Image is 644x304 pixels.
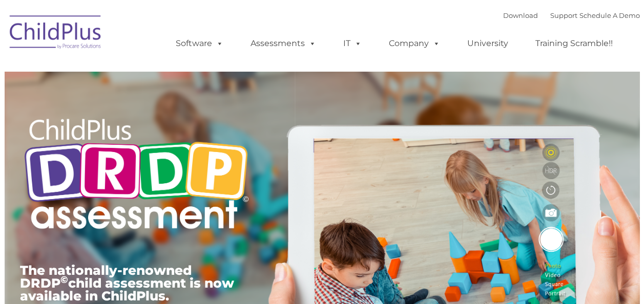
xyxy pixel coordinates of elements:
a: Company [379,33,450,54]
a: Assessments [240,33,326,54]
a: Schedule A Demo [579,11,640,19]
a: Training Scramble!! [525,33,623,54]
img: ChildPlus by Procare Solutions [5,8,107,59]
font: | [503,11,640,19]
a: University [457,33,518,54]
a: Support [550,11,577,19]
img: Copyright - DRDP Logo Light [20,105,253,246]
span: The nationally-renowned DRDP child assessment is now available in ChildPlus. [20,263,234,303]
a: Download [503,11,538,19]
a: IT [333,33,372,54]
a: Software [165,33,234,54]
sup: © [60,274,68,286]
